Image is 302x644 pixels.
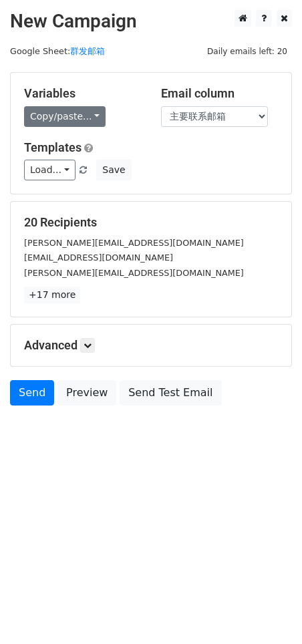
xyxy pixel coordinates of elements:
[10,380,54,406] a: Send
[57,380,116,406] a: Preview
[24,140,82,154] a: Templates
[10,46,105,56] small: Google Sheet:
[24,215,278,230] h5: 20 Recipients
[202,44,292,59] span: Daily emails left: 20
[10,10,292,33] h2: New Campaign
[24,238,244,248] small: [PERSON_NAME][EMAIL_ADDRESS][DOMAIN_NAME]
[24,86,141,101] h5: Variables
[161,86,278,101] h5: Email column
[96,160,131,180] button: Save
[70,46,105,56] a: 群发邮箱
[24,253,173,263] small: [EMAIL_ADDRESS][DOMAIN_NAME]
[24,338,278,353] h5: Advanced
[24,106,106,127] a: Copy/paste...
[202,46,292,56] a: Daily emails left: 20
[235,580,302,644] iframe: Chat Widget
[120,380,221,406] a: Send Test Email
[24,268,244,278] small: [PERSON_NAME][EMAIL_ADDRESS][DOMAIN_NAME]
[24,287,80,303] a: +17 more
[235,580,302,644] div: 聊天小组件
[24,160,75,180] a: Load...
